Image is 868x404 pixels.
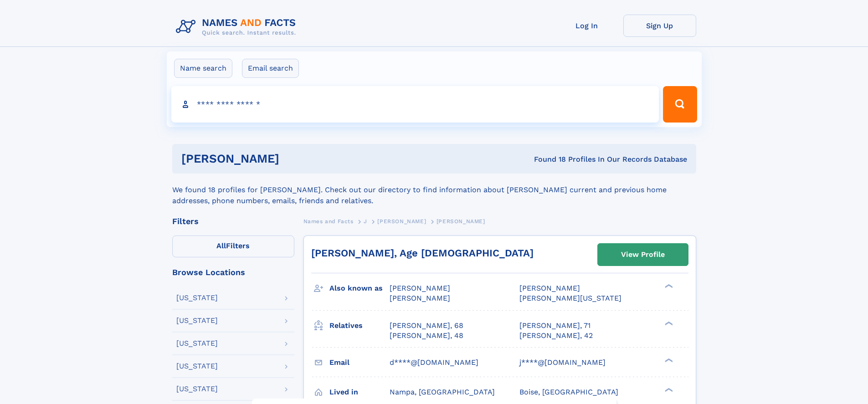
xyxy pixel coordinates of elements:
div: ❯ [663,387,673,393]
span: Boise, [GEOGRAPHIC_DATA] [519,388,618,396]
h1: [PERSON_NAME] [181,153,407,164]
span: [PERSON_NAME] [519,284,580,292]
a: View Profile [598,244,688,266]
a: Names and Facts [303,215,354,227]
span: [PERSON_NAME] [437,218,485,225]
div: ❯ [663,357,673,363]
a: Sign Up [623,15,696,37]
div: [US_STATE] [176,385,218,393]
div: We found 18 profiles for [PERSON_NAME]. Check out our directory to find information about [PERSON... [172,174,696,206]
div: Filters [172,217,294,225]
span: [PERSON_NAME] [390,294,450,302]
div: [US_STATE] [176,317,218,324]
h3: Also known as [329,281,390,296]
span: All [216,241,226,250]
a: [PERSON_NAME], 71 [519,321,591,331]
a: [PERSON_NAME] [377,215,426,227]
a: [PERSON_NAME], 42 [519,331,593,341]
span: [PERSON_NAME] [377,218,426,225]
label: Filters [172,235,294,257]
h3: Lived in [329,384,390,400]
img: Logo Names and Facts [172,15,303,39]
a: J [364,215,367,227]
h3: Email [329,355,390,370]
a: Log In [550,15,623,37]
h3: Relatives [329,318,390,333]
a: [PERSON_NAME], 48 [390,331,463,341]
input: search input [171,86,659,123]
div: View Profile [621,244,665,265]
span: [PERSON_NAME][US_STATE] [519,294,621,302]
div: ❯ [663,320,673,326]
div: Found 18 Profiles In Our Records Database [406,154,687,164]
span: [PERSON_NAME] [390,284,450,292]
div: ❯ [663,283,673,289]
div: [US_STATE] [176,294,218,302]
a: [PERSON_NAME], Age [DEMOGRAPHIC_DATA] [311,247,534,259]
div: [US_STATE] [176,363,218,370]
span: J [364,218,367,225]
a: [PERSON_NAME], 68 [390,321,463,331]
span: Nampa, [GEOGRAPHIC_DATA] [390,388,495,396]
label: Name search [174,59,232,78]
div: Browse Locations [172,268,294,276]
button: Search Button [663,86,697,123]
label: Email search [242,59,299,78]
div: [US_STATE] [176,340,218,347]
